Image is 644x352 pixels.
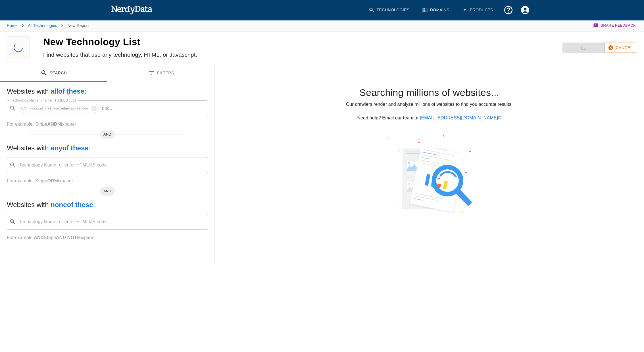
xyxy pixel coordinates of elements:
b: AND [47,122,57,127]
iframe: Drift Widget Chat Controller [616,312,637,333]
h5: Websites with : [7,144,208,153]
h5: Websites with : [7,200,208,209]
a: All Technologies [28,23,57,28]
h4: Searching millions of websites... [224,87,635,99]
button: Account Settings [517,2,533,18]
img: NerdyData.com [111,4,153,15]
b: AND [34,235,44,240]
p: For example: Stripe Mixpanel [7,178,208,184]
b: all of these [51,87,84,95]
button: Share Feedback [592,20,637,31]
a: [EMAIL_ADDRESS][DOMAIN_NAME] [420,115,501,120]
b: any of these [51,144,88,152]
nav: breadcrumb [7,20,89,31]
p: and ... [100,105,116,112]
button: Support and Documentation [500,2,517,18]
h4: New Technology List [43,36,338,48]
p: Our crawlers render and analyze millions of websites to find you accurate results. Need help? Ema... [224,101,635,121]
h5: Websites with : [7,87,208,96]
a: Domains [419,2,454,18]
b: none of these [51,201,93,208]
button: Filters [107,64,215,82]
a: Home [7,23,18,28]
p: For example: Stripe Mixpanel [7,121,208,128]
button: Products [458,2,498,18]
span: AND [100,132,115,137]
h6: Find websites that use any technology, HTML, or Javascript. [43,50,338,59]
button: Cancel [605,43,637,53]
label: Technology Name, or enter HTML/JS code [11,98,76,103]
p: New Report [67,23,89,28]
b: AND NOT [56,235,77,240]
a: Technologies [365,2,414,18]
b: OR [47,178,54,183]
span: AND [100,188,115,194]
p: For example: Stripe Mixpanel [7,234,208,241]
